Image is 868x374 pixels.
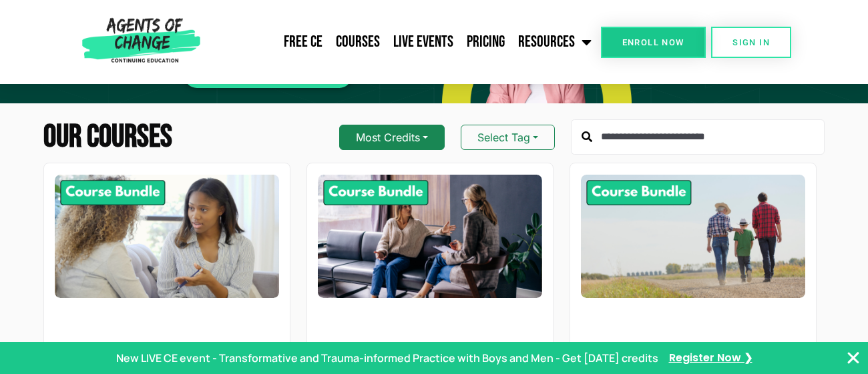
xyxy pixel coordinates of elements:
span: SIGN IN [732,38,770,47]
a: Pricing [460,25,511,59]
img: Rural and Underserved Practice - 8 Credit CE Bundle [581,175,805,298]
a: Resources [511,25,598,59]
span: Enroll Now [622,38,684,47]
p: New LIVE CE event - Transformative and Trauma-informed Practice with Boys and Men - Get [DATE] cr... [116,350,658,366]
a: Courses [329,25,387,59]
a: Register Now ❯ [669,351,752,365]
a: Enroll Now [601,27,706,58]
a: SIGN IN [711,27,791,58]
img: Leadership and Supervision Skills - 8 Credit CE Bundle [318,175,542,298]
button: Most Credits [339,125,445,150]
img: New Therapist Essentials - 10 Credit CE Bundle [55,175,279,298]
a: Free CE [277,25,329,59]
a: Live Events [387,25,460,59]
nav: Menu [206,25,599,59]
button: Select Tag [461,125,555,150]
h2: Our Courses [43,121,172,153]
button: Close Banner [845,350,861,366]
